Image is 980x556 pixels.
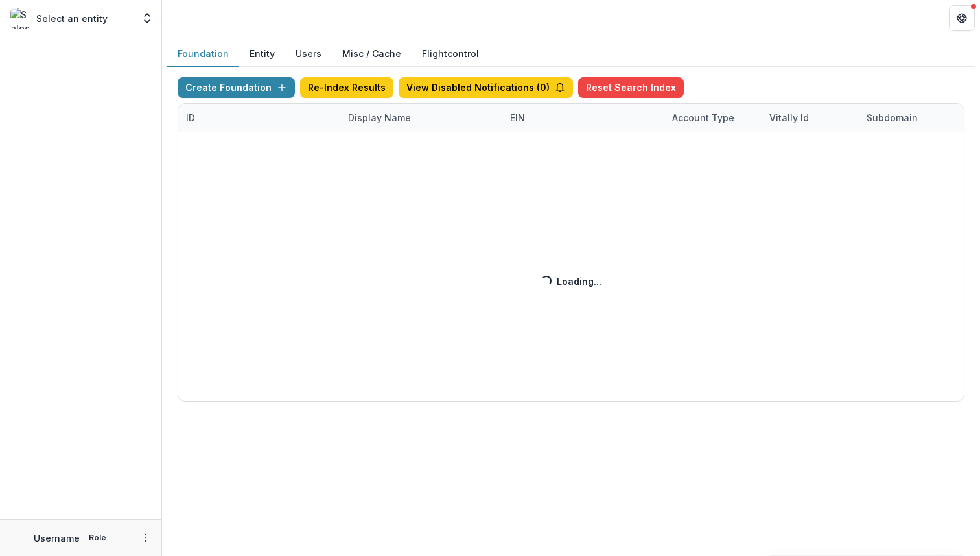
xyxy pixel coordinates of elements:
[422,47,479,60] a: Flightcontrol
[34,531,80,545] p: Username
[167,42,239,67] button: Foundation
[285,42,332,67] button: Users
[138,5,156,31] button: Open entity switcher
[36,12,108,25] p: Select an entity
[85,532,110,544] p: Role
[332,42,412,67] button: Misc / Cache
[10,8,31,29] img: Select an entity
[949,5,975,31] button: Get Help
[138,530,154,546] button: More
[239,42,285,67] button: Entity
